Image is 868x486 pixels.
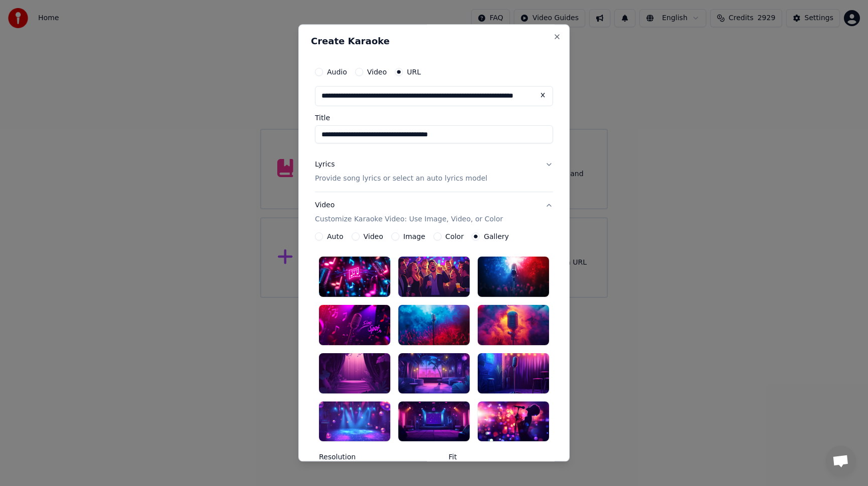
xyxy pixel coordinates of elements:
label: Color [446,233,464,240]
button: LyricsProvide song lyrics or select an auto lyrics model [315,151,553,192]
button: VideoCustomize Karaoke Video: Use Image, Video, or Color [315,192,553,232]
label: Audio [327,68,347,75]
label: Gallery [484,233,509,240]
label: Video [364,233,383,240]
label: Image [403,233,425,240]
div: Video [315,200,503,224]
label: URL [407,68,421,75]
label: Auto [327,233,344,240]
label: Resolution [319,454,445,461]
label: Fit [449,454,549,461]
p: Provide song lyrics or select an auto lyrics model [315,174,487,184]
p: Customize Karaoke Video: Use Image, Video, or Color [315,214,503,224]
label: Video [367,68,387,75]
div: Lyrics [315,159,335,170]
label: Title [315,114,553,121]
h2: Create Karaoke [311,37,557,46]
